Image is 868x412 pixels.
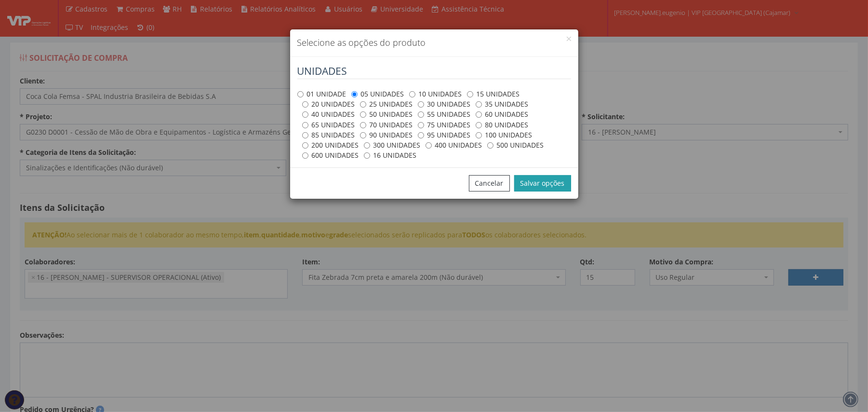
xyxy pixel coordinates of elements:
label: 16 UNIDADES [364,151,417,160]
label: 25 UNIDADES [360,99,413,109]
label: 600 UNIDADES [302,151,359,160]
label: 55 UNIDADES [418,110,471,119]
label: 300 UNIDADES [364,140,421,150]
label: 200 UNIDADES [302,140,359,150]
button: Salvar opções [514,175,571,192]
label: 70 UNIDADES [360,120,413,130]
button: Cancelar [469,175,510,192]
label: 35 UNIDADES [476,99,529,109]
label: 10 UNIDADES [409,89,462,99]
label: 20 UNIDADES [302,99,355,109]
h4: Selecione as opções do produto [297,37,571,49]
label: 50 UNIDADES [360,110,413,119]
label: 40 UNIDADES [302,110,355,119]
label: 15 UNIDADES [467,89,520,99]
label: 75 UNIDADES [418,120,471,130]
label: 65 UNIDADES [302,120,355,130]
label: 85 UNIDADES [302,130,355,140]
label: 95 UNIDADES [418,130,471,140]
label: 400 UNIDADES [426,140,482,150]
label: 100 UNIDADES [476,130,533,140]
label: 01 UNIDADE [297,89,347,99]
label: 05 UNIDADES [351,89,404,99]
label: 500 UNIDADES [487,140,544,150]
label: 80 UNIDADES [476,120,529,130]
label: 60 UNIDADES [476,110,529,119]
label: 90 UNIDADES [360,130,413,140]
label: 30 UNIDADES [418,99,471,109]
legend: UNIDADES [297,64,571,79]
